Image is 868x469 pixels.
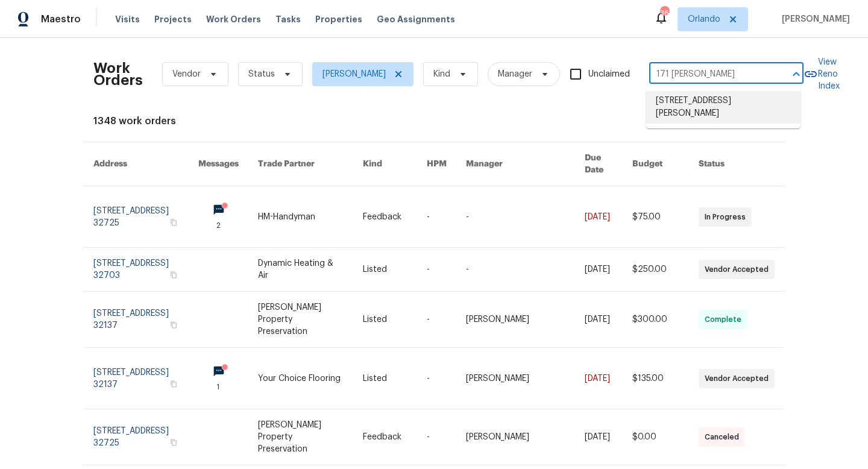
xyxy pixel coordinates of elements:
[433,68,450,80] span: Kind
[353,186,417,248] td: Feedback
[168,269,179,280] button: Copy Address
[417,248,456,292] td: -
[248,292,354,348] td: [PERSON_NAME] Property Preservation
[189,142,248,186] th: Messages
[168,379,179,389] button: Copy Address
[353,292,417,348] td: Listed
[456,348,575,409] td: [PERSON_NAME]
[275,15,301,24] span: Tasks
[804,56,840,92] a: View Reno Index
[41,13,81,25] span: Maestro
[248,142,354,186] th: Trade Partner
[417,348,456,409] td: -
[93,62,143,86] h2: Work Orders
[248,68,275,80] span: Status
[588,68,630,81] span: Unclaimed
[417,142,456,186] th: HPM
[353,248,417,292] td: Listed
[456,142,575,186] th: Manager
[456,248,575,292] td: -
[353,142,417,186] th: Kind
[417,292,456,348] td: -
[172,68,201,80] span: Vendor
[93,115,775,127] div: 1348 work orders
[456,292,575,348] td: [PERSON_NAME]
[248,186,354,248] td: HM-Handyman
[248,348,354,409] td: Your Choice Flooring
[168,437,179,448] button: Copy Address
[649,65,770,84] input: Enter in an address
[417,186,456,248] td: -
[646,91,800,124] li: [STREET_ADDRESS][PERSON_NAME]
[168,319,179,330] button: Copy Address
[498,68,532,80] span: Manager
[575,142,623,186] th: Due Date
[660,7,668,19] div: 36
[322,68,386,80] span: [PERSON_NAME]
[417,409,456,465] td: -
[788,66,805,83] button: Close
[168,217,179,228] button: Copy Address
[353,409,417,465] td: Feedback
[456,409,575,465] td: [PERSON_NAME]
[623,142,689,186] th: Budget
[377,13,455,25] span: Geo Assignments
[248,248,354,292] td: Dynamic Heating & Air
[115,13,140,25] span: Visits
[84,142,189,186] th: Address
[248,409,354,465] td: [PERSON_NAME] Property Preservation
[206,13,261,25] span: Work Orders
[353,348,417,409] td: Listed
[688,13,720,25] span: Orlando
[315,13,362,25] span: Properties
[456,186,575,248] td: -
[154,13,192,25] span: Projects
[689,142,784,186] th: Status
[777,13,850,25] span: [PERSON_NAME]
